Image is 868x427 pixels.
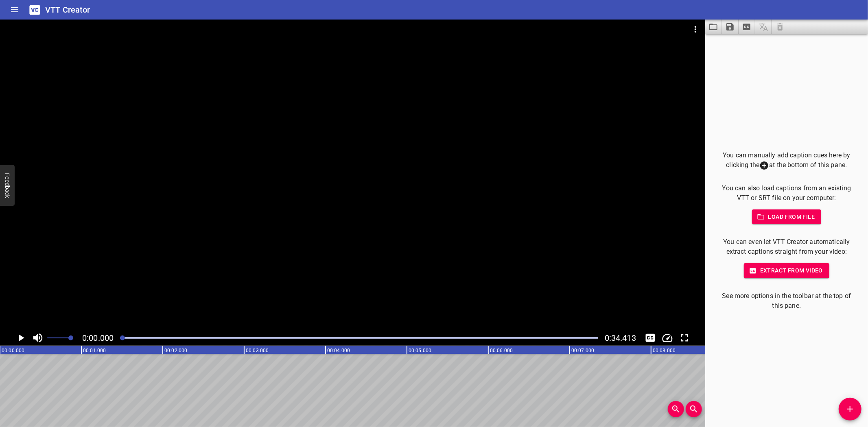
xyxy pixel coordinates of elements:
[708,22,718,32] svg: Load captions from file
[677,330,692,346] button: Toggle fullscreen
[718,237,855,257] p: You can even let VTT Creator automatically extract captions straight from your video:
[30,330,46,346] button: Toggle mute
[668,401,684,417] button: Zoom In
[327,348,350,353] text: 00:04.000
[722,20,739,34] button: Save captions to file
[490,348,513,353] text: 00:06.000
[750,266,823,276] span: Extract from video
[725,22,735,32] svg: Save captions to file
[686,20,705,39] button: Video Options
[718,150,855,170] p: You can manually add caption cues here by clicking the at the bottom of this pane.
[839,398,861,420] button: Add Cue
[120,337,598,339] div: Play progress
[653,348,676,353] text: 00:08.000
[718,183,855,203] p: You can also load captions from an existing VTT or SRT file on your computer:
[643,330,658,346] div: Hide/Show Captions
[718,291,855,311] p: See more options in the toolbar at the top of this pane.
[705,20,722,34] button: Load captions from file
[739,20,755,34] button: Extract captions from video
[752,209,822,224] button: Load from file
[605,333,636,343] span: Video Duration
[759,212,815,222] span: Load from file
[246,348,269,353] text: 00:03.000
[2,348,24,353] text: 00:00.000
[660,330,675,346] div: Playback Speed
[68,335,73,340] span: Set video volume
[686,401,702,417] button: Zoom Out
[82,333,114,343] span: Current Time
[164,348,187,353] text: 00:02.000
[571,348,594,353] text: 00:07.000
[643,330,658,346] button: Toggle captions
[677,330,692,346] div: Toggle Full Screen
[742,22,752,32] svg: Extract captions from video
[660,330,675,346] button: Change Playback Speed
[83,348,106,353] text: 00:01.000
[409,348,431,353] text: 00:05.000
[744,263,829,278] button: Extract from video
[13,330,28,346] button: Play/Pause
[45,3,90,16] h6: VTT Creator
[755,20,772,34] span: Add some captions below, then you can translate them.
